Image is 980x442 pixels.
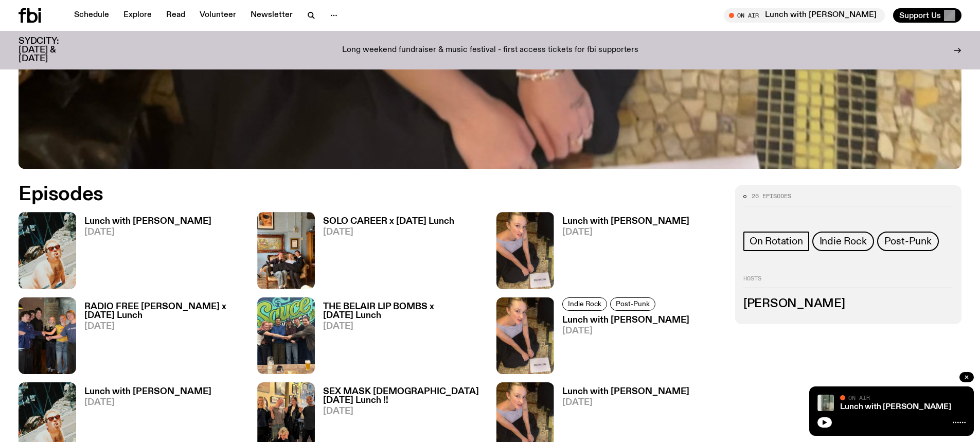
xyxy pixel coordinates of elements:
[496,212,554,289] img: SLC lunch cover
[160,8,191,23] a: Read
[562,327,689,335] span: [DATE]
[84,387,211,396] h3: Lunch with [PERSON_NAME]
[323,228,454,237] span: [DATE]
[257,212,315,289] img: solo career 4 slc
[84,398,211,407] span: [DATE]
[819,236,867,247] span: Indie Rock
[724,8,885,23] button: On AirLunch with [PERSON_NAME]
[562,228,689,237] span: [DATE]
[117,8,158,23] a: Explore
[84,217,211,226] h3: Lunch with [PERSON_NAME]
[884,236,932,247] span: Post-Punk
[19,37,84,63] h3: SYDCITY: [DATE] & [DATE]
[84,303,245,320] h3: RADIO FREE [PERSON_NAME] x [DATE] Lunch
[496,297,554,374] img: SLC lunch cover
[323,217,454,226] h3: SOLO CAREER x [DATE] Lunch
[554,217,689,289] a: Lunch with [PERSON_NAME][DATE]
[76,303,245,374] a: RADIO FREE [PERSON_NAME] x [DATE] Lunch[DATE]
[568,300,601,308] span: Indie Rock
[323,387,484,405] h3: SEX MASK [DEMOGRAPHIC_DATA] [DATE] Lunch !!
[323,407,484,416] span: [DATE]
[743,276,953,288] h2: Hosts
[893,8,961,23] button: Support Us
[752,193,791,199] span: 26 episodes
[743,232,809,251] a: On Rotation
[244,8,299,23] a: Newsletter
[315,303,484,374] a: THE BELAIR LIP BOMBS x [DATE] Lunch[DATE]
[323,303,484,320] h3: THE BELAIR LIP BOMBS x [DATE] Lunch
[315,217,454,289] a: SOLO CAREER x [DATE] Lunch[DATE]
[323,322,484,331] span: [DATE]
[840,403,951,411] a: Lunch with [PERSON_NAME]
[562,387,689,396] h3: Lunch with [PERSON_NAME]
[848,394,870,401] span: On Air
[76,217,211,289] a: Lunch with [PERSON_NAME][DATE]
[743,298,953,310] h3: [PERSON_NAME]
[19,185,643,204] h2: Episodes
[562,398,689,407] span: [DATE]
[554,316,689,374] a: Lunch with [PERSON_NAME][DATE]
[84,228,211,237] span: [DATE]
[68,8,115,23] a: Schedule
[562,316,689,325] h3: Lunch with [PERSON_NAME]
[610,297,655,311] a: Post-Punk
[193,8,242,23] a: Volunteer
[750,236,803,247] span: On Rotation
[562,297,607,311] a: Indie Rock
[899,11,941,20] span: Support Us
[84,322,245,331] span: [DATE]
[877,232,939,251] a: Post-Punk
[812,232,874,251] a: Indie Rock
[616,300,650,308] span: Post-Punk
[342,46,638,55] p: Long weekend fundraiser & music festival - first access tickets for fbi supporters
[562,217,689,226] h3: Lunch with [PERSON_NAME]
[19,297,76,374] img: RFA 4 SLC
